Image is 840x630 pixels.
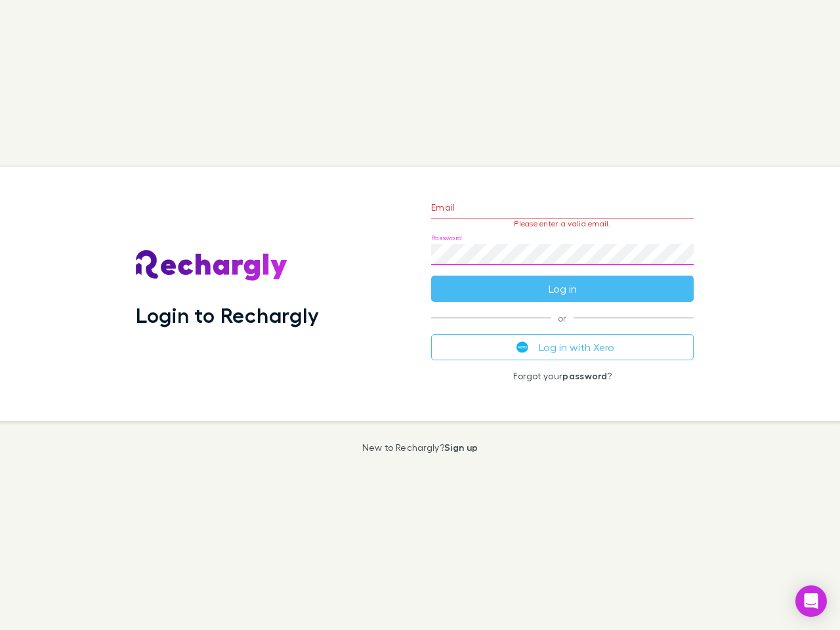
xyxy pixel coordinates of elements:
[431,371,694,381] p: Forgot your ?
[136,250,288,282] img: Rechargly's Logo
[431,318,694,318] span: or
[795,585,827,617] div: Open Intercom Messenger
[516,341,528,353] img: Xero's logo
[444,442,478,453] a: Sign up
[431,334,694,360] button: Log in with Xero
[136,303,319,327] h1: Login to Rechargly
[562,370,607,381] a: password
[431,219,694,228] p: Please enter a valid email.
[431,233,462,243] label: Password
[431,276,694,302] button: Log in
[362,442,478,453] p: New to Rechargly?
